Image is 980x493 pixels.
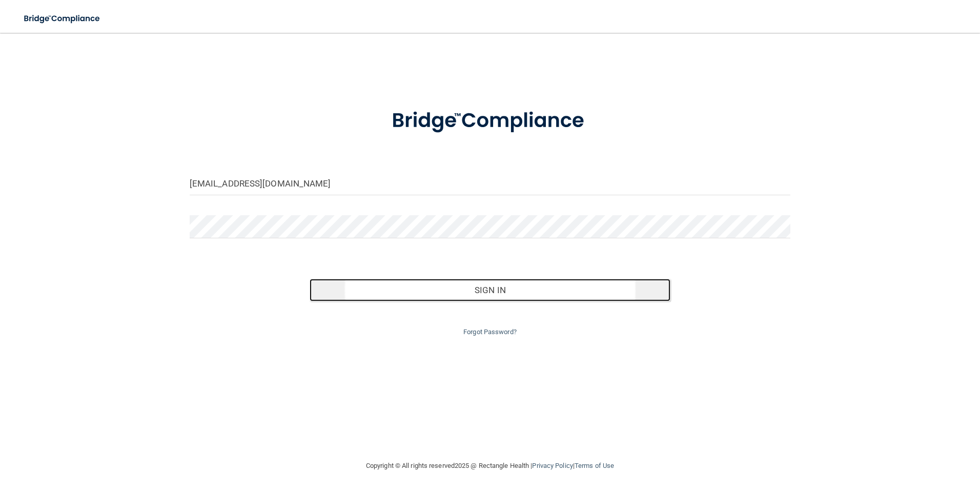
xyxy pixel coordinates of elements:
input: Email [190,172,791,195]
img: bridge_compliance_login_screen.278c3ca4.svg [15,8,110,29]
a: Forgot Password? [463,328,517,336]
button: Sign In [310,279,670,301]
div: Copyright © All rights reserved 2025 @ Rectangle Health | | [303,449,677,482]
iframe: Drift Widget Chat Controller [803,420,968,461]
a: Privacy Policy [532,462,573,469]
img: bridge_compliance_login_screen.278c3ca4.svg [371,94,609,148]
a: Terms of Use [575,462,614,469]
